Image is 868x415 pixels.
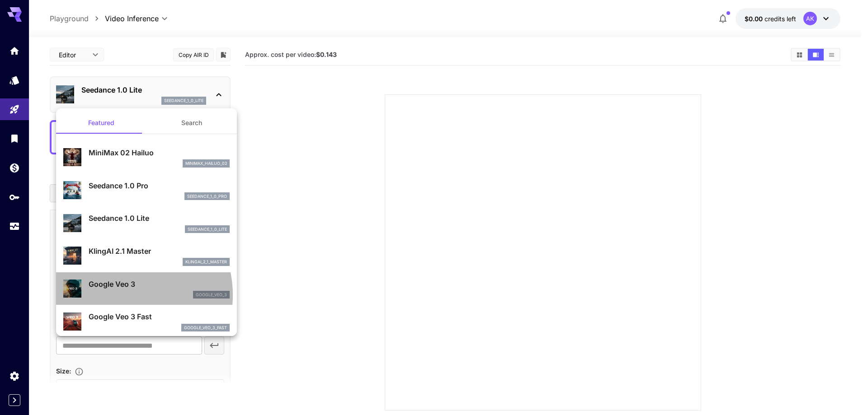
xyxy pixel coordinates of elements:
[89,213,230,224] p: Seedance 1.0 Lite
[146,112,237,134] button: Search
[185,160,227,167] p: minimax_hailuo_02
[89,246,230,256] p: KlingAI 2.1 Master
[63,177,230,204] div: Seedance 1.0 Proseedance_1_0_pro
[89,311,230,322] p: Google Veo 3 Fast
[63,209,230,237] div: Seedance 1.0 Liteseedance_1_0_lite
[89,147,230,158] p: MiniMax 02 Hailuo
[56,112,146,134] button: Featured
[184,325,227,331] p: google_veo_3_fast
[89,180,230,191] p: Seedance 1.0 Pro
[89,279,230,289] p: Google Veo 3
[196,292,227,298] p: google_veo_3
[63,275,230,303] div: Google Veo 3google_veo_3
[63,242,230,270] div: KlingAI 2.1 Masterklingai_2_1_master
[187,193,227,200] p: seedance_1_0_pro
[63,308,230,335] div: Google Veo 3 Fastgoogle_veo_3_fast
[63,144,230,171] div: MiniMax 02 Hailuominimax_hailuo_02
[188,226,227,233] p: seedance_1_0_lite
[185,259,227,265] p: klingai_2_1_master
